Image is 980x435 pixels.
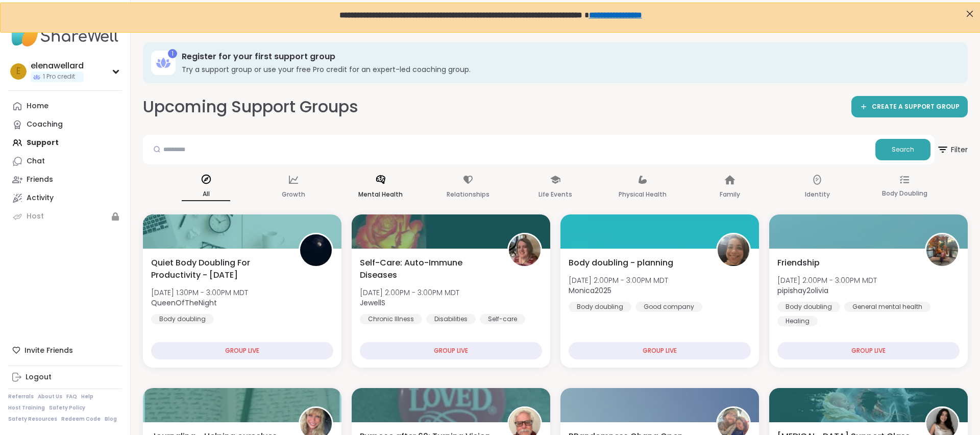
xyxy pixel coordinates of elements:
p: Physical Health [619,188,667,201]
div: Good company [635,302,702,312]
b: Monica2025 [569,285,611,296]
span: [DATE] 2:00PM - 3:00PM MDT [777,275,877,285]
span: Self-Care: Auto-Immune Diseases [360,257,496,281]
a: Home [8,97,122,115]
span: [DATE] 1:30PM - 3:00PM MDT [151,287,248,298]
b: pipishay2olivia [777,285,828,296]
div: Self-care [480,314,525,324]
div: Invite Friends [8,341,122,359]
span: CREATE A SUPPORT GROUP [872,103,960,111]
b: JewellS [360,298,385,308]
span: [DATE] 2:00PM - 3:00PM MDT [569,275,668,285]
a: Logout [8,368,122,386]
div: Coaching [27,119,63,130]
div: Close Step [963,4,976,17]
div: GROUP LIVE [777,342,960,359]
a: Friends [8,171,122,189]
div: General mental health [844,302,930,312]
div: Healing [777,316,818,326]
div: GROUP LIVE [360,342,542,359]
img: pipishay2olivia [926,234,958,266]
p: Growth [282,188,305,201]
a: Redeem Code [61,416,101,423]
div: Logout [26,372,52,382]
img: ShareWell Nav Logo [8,16,122,52]
a: Coaching [8,115,122,134]
p: Family [720,188,740,201]
div: Chat [27,156,45,166]
div: 1 [168,49,177,58]
img: JewellS [509,234,541,266]
span: Quiet Body Doubling For Productivity - [DATE] [151,257,287,281]
h2: Upcoming Support Groups [143,95,358,118]
span: 1 Pro credit [43,72,75,81]
button: Filter [937,135,968,164]
button: Search [875,139,930,160]
div: GROUP LIVE [151,342,333,359]
h3: Try a support group or use your free Pro credit for an expert-led coaching group. [182,64,953,75]
a: Referrals [8,393,34,400]
a: Host Training [8,404,45,412]
b: QueenOfTheNight [151,298,217,308]
span: Filter [937,137,968,162]
a: Chat [8,152,122,171]
img: Monica2025 [718,234,749,266]
div: GROUP LIVE [569,342,751,359]
span: Body doubling - planning [569,257,673,269]
div: Chronic Illness [360,314,422,324]
div: Friends [27,175,53,185]
span: Search [892,145,914,154]
div: Disabilities [426,314,476,324]
span: [DATE] 2:00PM - 3:00PM MDT [360,287,459,298]
div: Home [27,101,48,111]
p: Body Doubling [882,187,927,200]
div: Body doubling [777,302,840,312]
div: Host [27,211,44,222]
div: Body doubling [569,302,631,312]
span: Friendship [777,257,820,269]
a: Safety Resources [8,416,57,423]
a: Help [81,393,93,400]
p: Identity [805,188,830,201]
p: Relationships [447,188,489,201]
p: Mental Health [358,188,403,201]
a: FAQ [66,393,77,400]
p: Life Events [538,188,572,201]
div: elenawellard [31,60,84,71]
div: Body doubling [151,314,214,324]
a: CREATE A SUPPORT GROUP [851,96,968,117]
img: QueenOfTheNight [300,234,332,266]
a: Safety Policy [49,404,85,412]
span: e [16,65,20,78]
a: Host [8,207,122,226]
a: About Us [38,393,62,400]
a: Blog [105,416,117,423]
a: Activity [8,189,122,207]
div: Activity [27,193,54,203]
p: All [182,188,230,201]
h3: Register for your first support group [182,51,953,62]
